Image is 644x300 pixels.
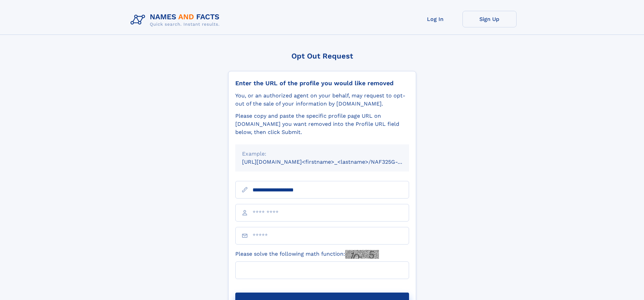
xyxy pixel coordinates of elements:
img: Logo Names and Facts [128,11,225,29]
a: Sign Up [462,11,517,27]
small: [URL][DOMAIN_NAME]<firstname>_<lastname>/NAF325G-xxxxxxxx [242,159,422,165]
div: You, or an authorized agent on your behalf, may request to opt-out of the sale of your informatio... [235,92,409,108]
div: Please copy and paste the specific profile page URL on [DOMAIN_NAME] you want removed into the Pr... [235,112,409,136]
label: Please solve the following math function: [235,250,379,259]
a: Log In [408,11,462,27]
div: Opt Out Request [228,52,416,60]
div: Enter the URL of the profile you would like removed [235,79,409,87]
div: Example: [242,150,402,158]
